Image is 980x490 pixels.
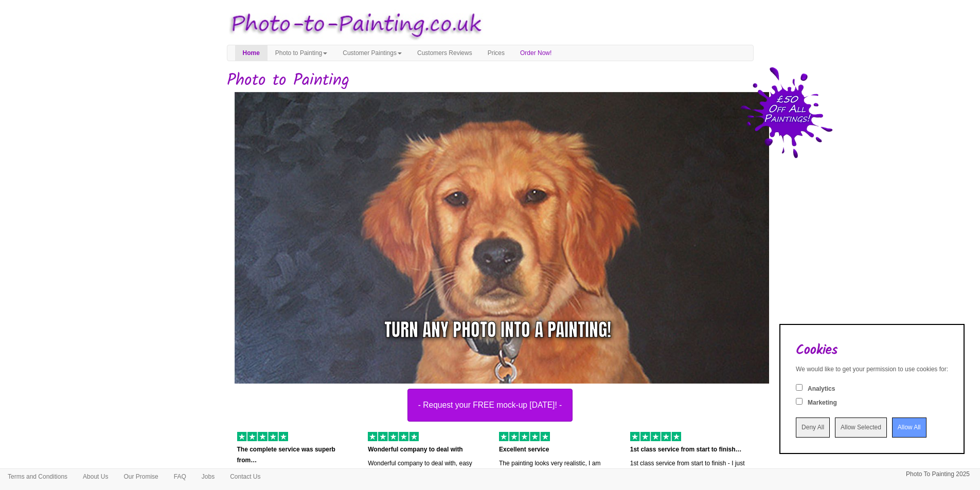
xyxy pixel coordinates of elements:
[222,469,268,484] a: Contact Us
[335,45,409,61] a: Customer Paintings
[499,432,550,441] img: 5 of out 5 stars
[237,432,288,441] img: 5 of out 5 stars
[740,67,833,158] img: 50 pound price drop
[835,418,887,438] input: Allow Selected
[630,444,746,455] p: 1st class service from start to finish…
[219,92,761,422] a: - Request your FREE mock-up [DATE]! -
[499,444,615,455] p: Excellent service
[237,444,353,466] p: The complete service was superb from…
[796,418,830,438] input: Deny All
[268,45,335,61] a: Photo to Painting
[194,469,222,484] a: Jobs
[808,398,837,407] label: Marketing
[166,469,194,484] a: FAQ
[222,5,485,45] img: Photo to Painting
[227,71,754,89] h1: Photo to Painting
[407,389,573,422] button: - Request your FREE mock-up [DATE]! -
[906,469,970,480] p: Photo To Painting 2025
[235,45,268,61] a: Home
[75,469,116,484] a: About Us
[480,45,512,61] a: Prices
[796,343,948,358] h2: Cookies
[116,469,166,484] a: Our Promise
[235,92,777,392] img: dog.jpg
[892,418,926,438] input: Allow All
[808,385,835,393] label: Analytics
[796,365,948,374] div: We would like to get your permission to use cookies for:
[630,432,681,441] img: 5 of out 5 stars
[384,317,611,343] div: Turn any photo into a painting!
[368,444,484,455] p: Wonderful company to deal with
[409,45,480,61] a: Customers Reviews
[512,45,559,61] a: Order Now!
[368,432,419,441] img: 5 of out 5 stars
